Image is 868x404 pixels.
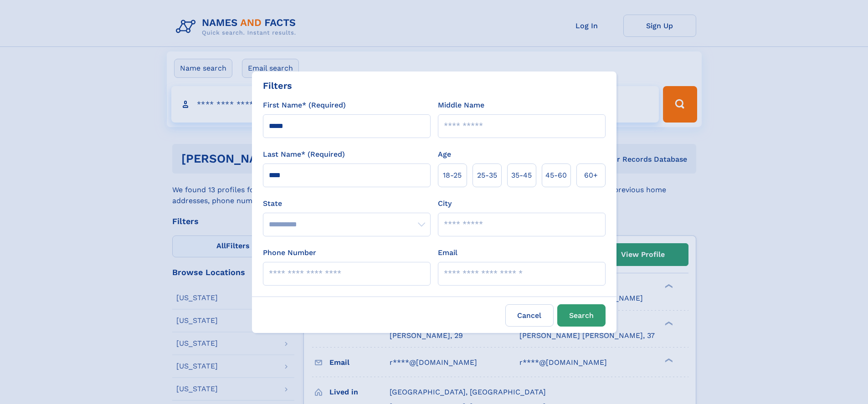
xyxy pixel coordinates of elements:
[263,79,292,92] div: Filters
[438,198,452,209] label: City
[505,304,554,327] label: Cancel
[263,198,431,209] label: State
[443,170,462,181] span: 18‑25
[511,170,532,181] span: 35‑45
[438,247,457,258] label: Email
[263,100,346,111] label: First Name* (Required)
[477,170,497,181] span: 25‑35
[263,247,316,258] label: Phone Number
[263,149,345,160] label: Last Name* (Required)
[545,170,567,181] span: 45‑60
[438,100,484,111] label: Middle Name
[557,304,606,327] button: Search
[584,170,598,181] span: 60+
[438,149,451,160] label: Age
